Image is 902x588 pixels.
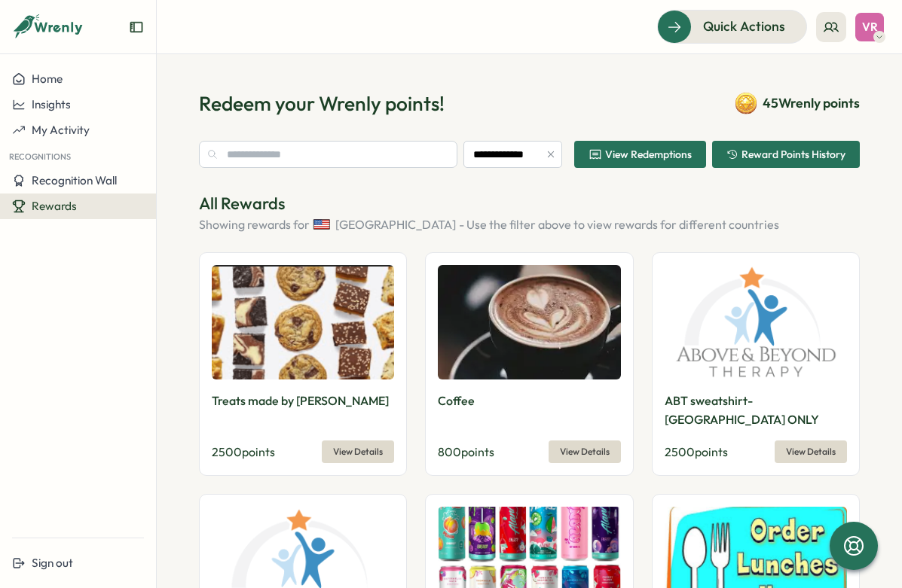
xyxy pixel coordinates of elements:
[665,391,844,429] p: ABT sweatshirt- [GEOGRAPHIC_DATA] ONLY
[665,444,728,459] span: 2500 points
[657,10,807,43] button: Quick Actions
[199,90,445,117] h1: Redeem your Wrenly points!
[855,13,884,41] button: VR
[438,444,494,459] span: 800 points
[32,556,73,570] span: Sign out
[322,440,394,463] button: View Details
[549,440,621,463] button: View Details
[574,141,706,168] button: View Redemptions
[32,173,117,187] span: Recognition Wall
[605,149,692,160] span: View Redemptions
[212,265,394,379] img: Treats made by Laura
[32,97,71,111] span: Insights
[763,93,860,113] span: 45 Wrenly points
[32,72,63,86] span: Home
[212,391,389,410] p: Treats made by [PERSON_NAME]
[212,444,275,459] span: 2500 points
[32,123,90,137] span: My Activity
[129,20,144,35] button: Expand sidebar
[560,441,610,462] span: View Details
[775,440,847,463] button: View Details
[313,215,331,233] img: United States
[199,192,860,215] p: All Rewards
[32,199,77,213] span: Rewards
[333,441,383,462] span: View Details
[438,391,475,410] p: Coffee
[459,215,779,234] span: - Use the filter above to view rewards for different countries
[786,441,836,462] span: View Details
[712,141,860,168] button: Reward Points History
[703,17,785,36] span: Quick Actions
[665,265,847,379] img: ABT sweatshirt- Hillsdale ONLY
[438,265,620,379] img: Coffee
[862,20,878,33] span: VR
[741,149,845,160] span: Reward Points History
[335,215,456,234] span: [GEOGRAPHIC_DATA]
[199,215,310,234] span: Showing rewards for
